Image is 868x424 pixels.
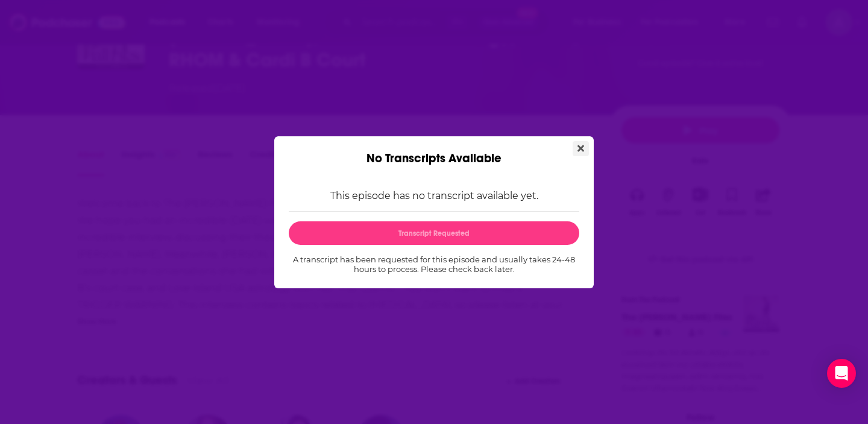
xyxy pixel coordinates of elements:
button: Transcript Requested [289,221,579,245]
button: Close [573,141,589,156]
p: This episode has no transcript available yet. [289,190,579,201]
div: Open Intercom Messenger [827,359,856,388]
div: No Transcripts Available [274,136,594,166]
p: A transcript has been requested for this episode and usually takes 24-48 hours to process. Please... [289,255,579,274]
